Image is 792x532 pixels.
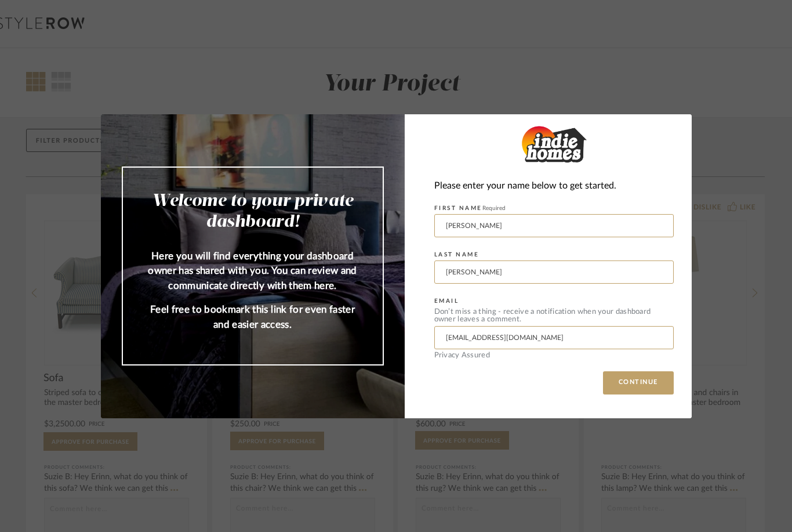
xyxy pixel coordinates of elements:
label: FIRST NAME [434,205,506,212]
p: Here you will find everything your dashboard owner has shared with you. You can review and commun... [146,249,359,294]
div: Don’t miss a thing - receive a notification when your dashboard owner leaves a comment. [434,308,674,323]
h2: Welcome to your private dashboard! [146,191,359,233]
label: EMAIL [434,298,459,305]
div: Privacy Assured [434,352,674,359]
input: Enter Email [434,326,674,349]
button: CONTINUE [603,371,674,395]
p: Feel free to bookmark this link for even faster and easier access. [146,302,359,332]
input: Enter Last Name [434,260,674,284]
span: Required [482,205,506,211]
input: Enter First Name [434,214,674,237]
div: Please enter your name below to get started. [434,178,674,194]
label: LAST NAME [434,251,479,258]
